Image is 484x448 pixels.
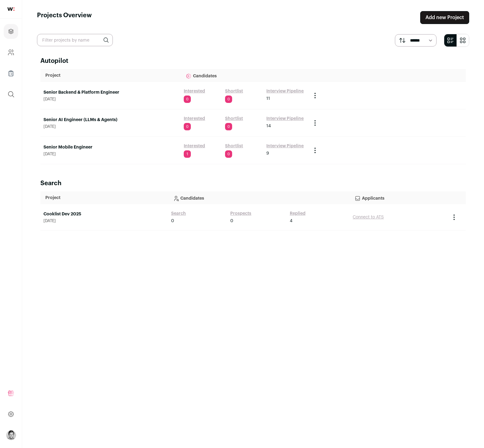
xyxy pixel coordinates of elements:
span: 0 [184,123,191,130]
span: 0 [184,96,191,103]
p: Candidates [186,69,303,82]
a: Interview Pipeline [266,143,304,149]
span: 1 [184,150,191,158]
a: Senior AI Engineer (LLMs & Agents) [43,117,178,123]
p: Project [45,195,163,201]
button: Project Actions [311,92,319,99]
a: Add new Project [420,11,469,24]
a: Projects [4,24,18,39]
span: 14 [266,123,271,129]
span: 4 [290,218,293,224]
p: Project [45,72,176,79]
img: wellfound-shorthand-0d5821cbd27db2630d0214b213865d53afaa358527fdda9d0ea32b1df1b89c2c.svg [7,7,14,11]
button: Project Actions [311,147,319,154]
button: Project Actions [450,214,458,221]
a: Senior Backend & Platform Engineer [43,89,178,96]
span: 0 [225,123,232,130]
a: Search [171,210,186,217]
a: Interview Pipeline [266,116,304,122]
a: Interested [184,88,205,94]
a: Shortlist [225,88,243,94]
a: Replied [290,210,306,217]
h2: Autopilot [40,57,466,65]
a: Interested [184,143,205,149]
a: Interested [184,116,205,122]
span: 0 [171,218,174,224]
span: [DATE] [43,124,178,129]
span: [DATE] [43,152,178,157]
p: Candidates [173,192,345,204]
a: Company Lists [4,66,18,81]
span: [DATE] [43,97,178,102]
h2: Search [40,179,466,188]
span: [DATE] [43,218,165,223]
span: 0 [225,150,232,158]
span: 9 [266,150,269,157]
a: Prospects [230,210,251,217]
img: 606302-medium_jpg [6,430,16,440]
a: Senior Mobile Engineer [43,144,178,150]
span: 0 [225,96,232,103]
span: 11 [266,96,270,102]
button: Open dropdown [6,430,16,440]
a: Shortlist [225,116,243,122]
span: 0 [230,218,233,224]
a: Interview Pipeline [266,88,304,94]
button: Project Actions [311,119,319,127]
a: Connect to ATS [353,215,384,219]
p: Applicants [355,192,442,204]
a: Shortlist [225,143,243,149]
a: Cooklist Dev 2025 [43,211,165,217]
h1: Projects Overview [37,11,92,24]
input: Filter projects by name [37,34,113,46]
a: Company and ATS Settings [4,45,18,60]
